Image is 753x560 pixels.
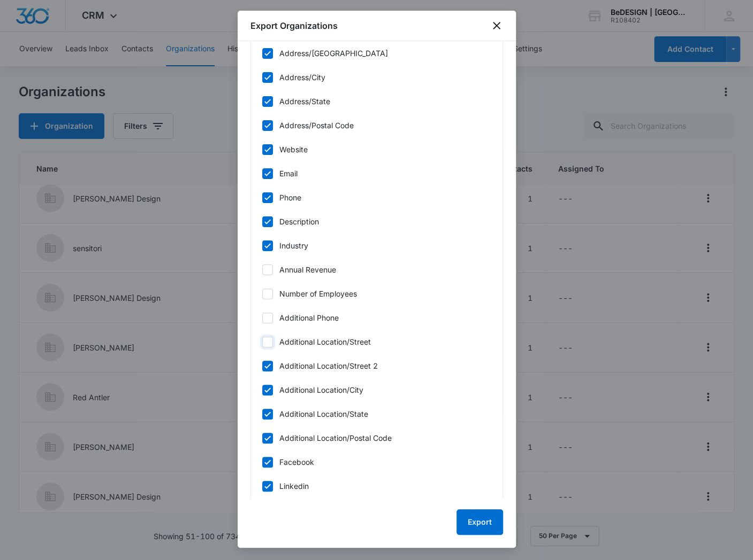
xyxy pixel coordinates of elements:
[457,509,503,535] button: Export
[262,384,492,395] label: Additional Location/City
[262,312,492,323] label: Additional Phone
[262,96,492,107] label: Address/State
[262,240,492,251] label: Industry
[262,48,492,59] label: Address/[GEOGRAPHIC_DATA]
[262,192,492,203] label: Phone
[262,480,492,492] label: Linkedin
[262,456,492,468] label: Facebook
[262,288,492,299] label: Number of Employees
[262,168,492,179] label: Email
[262,432,492,444] label: Additional Location/Postal Code
[262,120,492,131] label: Address/Postal Code
[262,264,492,275] label: Annual Revenue
[262,72,492,83] label: Address/City
[262,144,492,155] label: Website
[262,360,492,371] label: Additional Location/Street 2
[490,19,503,32] button: close
[250,19,338,32] h1: Export Organizations
[262,336,492,347] label: Additional Location/Street
[262,408,492,419] label: Additional Location/State
[262,216,492,227] label: Description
